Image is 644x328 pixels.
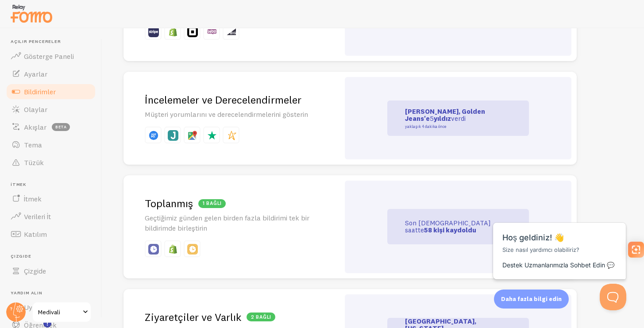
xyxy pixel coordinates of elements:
[5,136,96,154] a: Tema
[5,225,96,243] a: Katılım
[203,200,222,206] font: 1 bağlı
[187,27,198,37] img: fomo_icons_square.svg
[148,130,159,141] img: fomo_icons_yotpo.svg
[24,87,56,96] font: Bildirimler
[5,83,96,100] a: Bildirimler
[24,140,42,149] font: Tema
[168,27,178,37] img: fomo_icons_shopify.svg
[24,158,44,167] font: Tüzük
[226,130,237,141] img: fomo_icons_stamped.svg
[187,130,198,141] img: fomo_icons_google_review.svg
[5,65,96,83] a: Ayarlar
[405,219,490,235] font: Son [DEMOGRAPHIC_DATA] saatte
[226,27,237,37] img: fomo_icons_big_commerce.svg
[145,197,193,210] font: Toplanmış
[5,190,96,208] a: İtmek
[55,124,67,129] font: beta
[24,194,42,203] font: İtmek
[424,226,476,234] font: 58 kişi kaydoldu
[5,47,96,65] a: Gösterge Paneli
[24,52,74,61] font: Gösterge Paneli
[11,253,31,259] font: Çizgide
[405,107,485,123] a: [PERSON_NAME], Golden Jeans'e
[434,114,451,123] font: yıldız
[145,213,309,232] font: Geçtiğimiz günden gelen birden fazla bildirimi tek bir bildirimde birleştirin
[168,244,178,255] img: fomo_icons_shopify.svg
[145,93,301,106] font: İncelemeler ve Derecelendirmeler
[24,230,47,239] font: Katılım
[145,310,241,324] font: Ziyaretçiler ve Varlık
[207,130,217,141] img: fomo_icons_trustpilot.svg
[5,208,96,225] a: Verileri İt
[5,100,96,118] a: Olaylar
[43,320,51,328] svg: <p>Watch New Feature Tutorials!</p>
[187,244,198,255] img: fomo_icons_page_stream.svg
[24,105,47,114] font: Olaylar
[24,266,46,275] font: Çizgide
[5,298,96,316] a: Uyarılar
[24,123,46,131] font: Akışlar
[38,308,60,316] font: Medivali
[9,2,54,25] img: fomo-relay-logo-orange.svg
[11,181,26,187] font: İtmek
[207,27,217,37] img: fomo_icons_woo_commerce.svg
[24,212,51,221] font: Verileri İt
[5,262,96,280] a: Çizgide
[494,289,569,309] div: Daha fazla bilgi edin
[451,114,466,123] font: verdi
[405,124,446,129] font: yaklaşık 4 dakika önce
[145,110,308,119] font: Müşteri yorumlarını ve derecelendirmelerini gösterin
[123,175,577,278] a: 1 bağlıToplanmış Geçtiğimiz günden gelen birden fazla bildirimi tek bir bildirimde birleştirin So...
[430,114,434,123] font: 5
[148,244,159,255] img: fomo_icons_custom_roundups.svg
[501,295,562,302] font: Daha fazla bilgi edin
[11,39,61,44] font: Açılır pencereler
[168,130,178,141] img: fomo_icons_judgeme.svg
[24,69,47,78] font: Ayarlar
[5,118,96,136] a: Akışlar beta
[251,314,271,320] font: 2 bağlı
[11,290,42,296] font: Yardım Alın
[489,201,631,284] iframe: Help Scout Beacon - Mesajlar ve Bildirimler
[5,154,96,171] a: Tüzük
[600,284,626,310] iframe: Help Scout Beacon - Açık
[148,27,159,37] img: fomo_icons_stripe.svg
[32,301,92,323] a: Medivali
[123,72,577,165] a: İncelemeler ve Derecelendirmeler Müşteri yorumlarını ve derecelendirmelerini gösterin [PERSON_NAM...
